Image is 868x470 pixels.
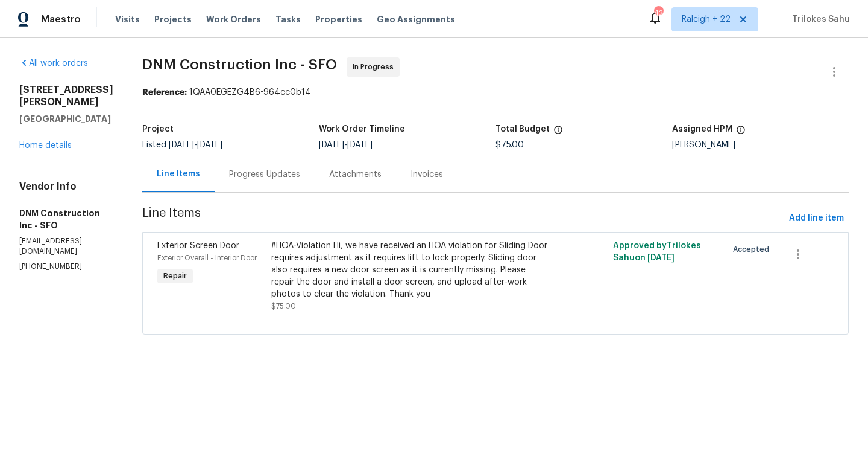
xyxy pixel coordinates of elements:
span: - [169,141,222,149]
div: Invoices [410,169,443,181]
span: Accepted [733,243,774,256]
p: [PHONE_NUMBER] [19,262,113,272]
h5: DNM Construction Inc - SFO [19,207,113,231]
span: Approved by Trilokes Sahu on [613,242,701,262]
span: [DATE] [197,141,222,149]
span: $75.00 [495,141,524,149]
span: [DATE] [319,141,344,149]
span: [DATE] [647,254,675,262]
div: Progress Updates [229,169,300,181]
span: Tasks [275,15,301,24]
h5: Assigned HPM [672,125,732,134]
div: 1QAA0EGEZG4B6-964cc0b14 [142,86,849,98]
div: 420 [654,7,662,19]
h2: [STREET_ADDRESS][PERSON_NAME] [19,84,113,108]
a: Home details [19,141,72,150]
span: Add line item [789,211,844,226]
span: Geo Assignments [377,13,455,25]
span: Properties [315,13,362,25]
span: In Progress [353,61,398,73]
span: The hpm assigned to this work order. [736,125,746,141]
h4: Vendor Info [19,181,113,193]
span: The total cost of line items that have been proposed by Opendoor. This sum includes line items th... [553,125,563,141]
h5: Total Budget [495,125,550,134]
span: Exterior Overall - Interior Door [157,254,257,262]
span: DNM Construction Inc - SFO [142,57,337,72]
span: Maestro [41,13,81,25]
h5: [GEOGRAPHIC_DATA] [19,113,113,125]
span: Trilokes Sahu [787,13,850,25]
span: Exterior Screen Door [157,242,239,250]
div: Attachments [329,169,382,181]
span: Projects [154,13,192,25]
span: Work Orders [206,13,261,25]
button: Add line item [784,207,849,230]
div: Line Items [157,168,200,180]
div: #HOA-Violation Hi, we have received an HOA violation for Sliding Door requires adjustment as it r... [271,240,549,300]
span: - [319,141,373,149]
span: Repair [159,270,192,282]
h5: Project [142,125,174,134]
span: Listed [142,141,222,149]
span: [DATE] [169,141,194,149]
b: Reference: [142,88,187,97]
div: [PERSON_NAME] [672,141,849,149]
span: [DATE] [347,141,373,149]
span: Visits [115,13,140,25]
a: All work orders [19,59,88,68]
span: Raleigh + 22 [682,13,731,25]
span: $75.00 [271,303,296,310]
p: [EMAIL_ADDRESS][DOMAIN_NAME] [19,236,113,257]
h5: Work Order Timeline [319,125,405,134]
span: Line Items [142,207,784,230]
